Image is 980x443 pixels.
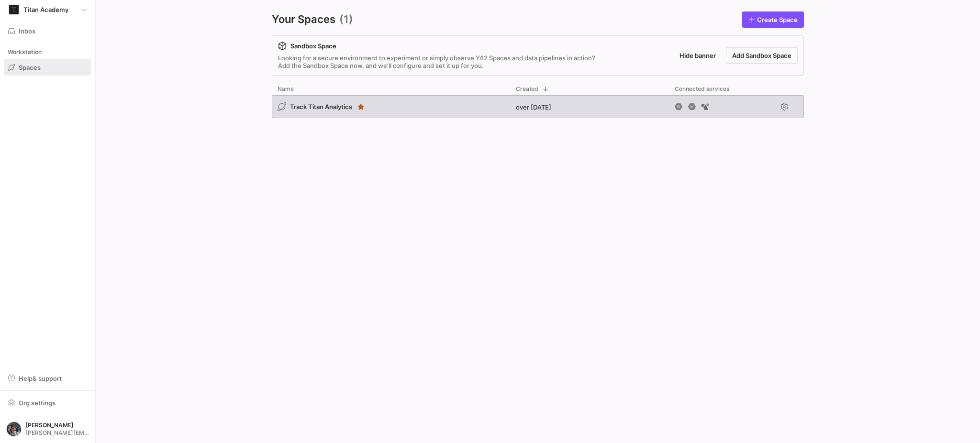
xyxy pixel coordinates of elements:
[25,430,89,436] span: [PERSON_NAME][EMAIL_ADDRESS][DOMAIN_NAME]
[516,103,551,111] span: over [DATE]
[4,45,91,59] div: Workstation
[272,11,335,28] span: Your Spaces
[516,86,538,92] span: Created
[4,400,91,408] a: Org settings
[726,47,798,64] button: Add Sandbox Space
[679,52,716,59] span: Hide banner
[4,395,91,411] button: Org settings
[25,422,89,429] span: [PERSON_NAME]
[19,64,41,71] span: Spaces
[675,86,729,92] span: Connected services
[272,95,804,122] div: Press SPACE to select this row.
[19,27,35,35] span: Inbox
[290,103,352,111] span: Track Titan Analytics
[4,419,91,439] button: https://lh3.googleusercontent.com/a/AEdFTp5zC-foZFgAndG80ezPFSJoLY2tP00FMcRVqbPJ=s96-c[PERSON_NAM...
[4,23,91,39] button: Inbox
[23,6,68,13] span: Titan Academy
[4,370,91,387] button: Help& support
[339,11,353,28] span: (1)
[19,375,62,382] span: Help & support
[4,59,91,76] a: Spaces
[278,86,294,92] span: Name
[673,47,722,64] button: Hide banner
[19,399,56,407] span: Org settings
[742,11,804,28] a: Create Space
[290,42,336,50] span: Sandbox Space
[6,421,22,437] img: https://lh3.googleusercontent.com/a/AEdFTp5zC-foZFgAndG80ezPFSJoLY2tP00FMcRVqbPJ=s96-c
[757,16,798,23] span: Create Space
[732,52,791,59] span: Add Sandbox Space
[278,54,595,69] div: Looking for a secure environment to experiment or simply observe Y42 Spaces and data pipelines in...
[9,5,19,14] img: https://storage.googleapis.com/y42-prod-data-exchange/images/M4PIZmlr0LOyhR8acEy9Mp195vnbki1rrADR...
